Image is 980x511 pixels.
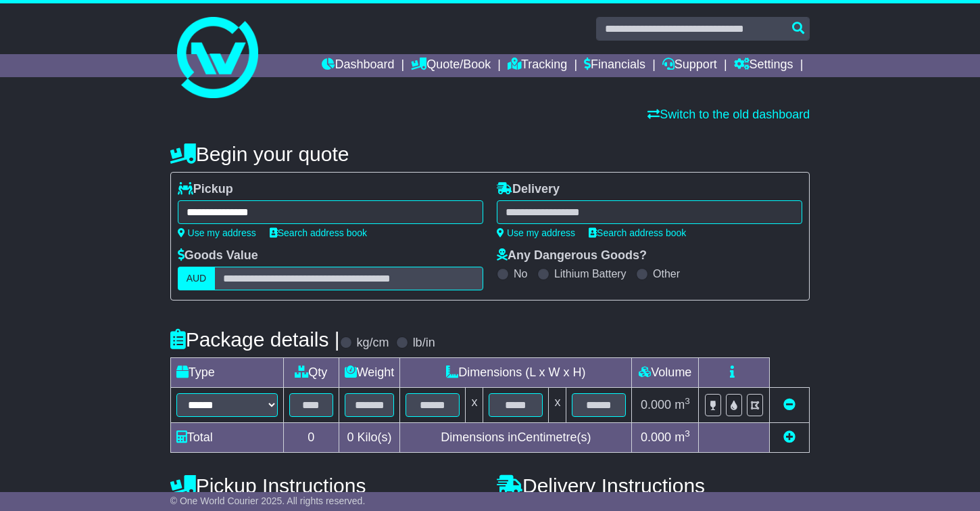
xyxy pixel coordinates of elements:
h4: Begin your quote [170,143,810,165]
label: Goods Value [178,248,258,263]
td: Dimensions in Centimetre(s) [400,423,632,453]
label: kg/cm [357,336,389,351]
a: Use my address [497,227,575,238]
td: x [466,388,483,423]
h4: Delivery Instructions [497,474,810,497]
a: Settings [734,54,793,77]
td: Total [170,423,283,453]
span: 0.000 [641,430,671,444]
a: Dashboard [322,54,394,77]
h4: Pickup Instructions [170,474,483,497]
td: Dimensions (L x W x H) [400,358,632,388]
a: Search address book [589,227,686,238]
a: Remove this item [783,398,795,412]
span: © One World Courier 2025. All rights reserved. [170,495,366,506]
a: Add new item [783,430,795,444]
td: Volume [632,358,699,388]
a: Use my address [178,227,256,238]
h4: Package details | [170,328,340,351]
label: Delivery [497,182,560,197]
td: x [549,388,566,423]
label: Lithium Battery [554,267,627,280]
span: 0 [347,430,354,444]
td: 0 [283,423,339,453]
a: Financials [584,54,645,77]
td: Kilo(s) [339,423,400,453]
a: Quote/Book [411,54,491,77]
label: AUD [178,267,216,290]
label: lb/in [413,336,435,351]
td: Type [170,358,283,388]
label: Other [653,267,680,280]
label: Any Dangerous Goods? [497,248,647,263]
span: 0.000 [641,398,671,412]
sup: 3 [685,428,690,439]
sup: 3 [685,396,690,406]
td: Qty [283,358,339,388]
a: Support [662,54,717,77]
a: Switch to the old dashboard [647,108,810,121]
a: Search address book [270,227,367,238]
span: m [675,430,690,444]
td: Weight [339,358,400,388]
label: Pickup [178,182,233,197]
label: No [514,267,527,280]
span: m [675,398,690,412]
a: Tracking [508,54,567,77]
